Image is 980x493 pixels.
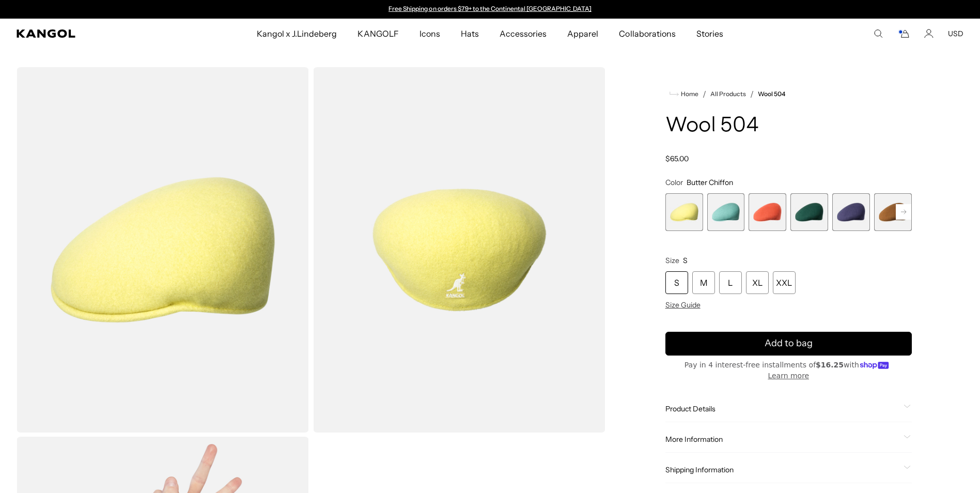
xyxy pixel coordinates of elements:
a: Kangol [17,29,170,38]
span: Size [665,256,679,265]
div: 3 of 21 [749,193,786,231]
span: Color [665,178,683,187]
span: $65.00 [665,154,689,163]
a: Kangol x J.Lindeberg [246,19,348,49]
span: Stories [696,19,723,49]
span: Shipping Information [665,465,899,474]
img: color-butter-chiffon [313,67,605,433]
div: 4 of 21 [790,193,828,231]
slideshow-component: Announcement bar [384,5,597,13]
label: Aquatic [707,193,745,231]
li: / [746,88,754,100]
a: KANGOLF [347,19,409,49]
div: 1 of 2 [384,5,597,13]
div: 2 of 21 [707,193,745,231]
a: Hats [450,19,489,49]
div: 5 of 21 [832,193,870,231]
div: 1 of 21 [665,193,703,231]
nav: breadcrumbs [665,88,912,100]
a: Accessories [489,19,557,49]
div: XXL [773,271,796,294]
label: Deep Emerald [790,193,828,231]
a: Home [670,89,698,99]
span: S [683,256,688,265]
div: L [719,271,742,294]
a: All Products [710,90,746,98]
div: M [692,271,715,294]
span: Apparel [567,19,598,49]
span: Kangol x J.Lindeberg [257,19,337,49]
div: 6 of 21 [874,193,912,231]
a: Collaborations [609,19,686,49]
span: Hats [461,19,479,49]
span: Size Guide [665,300,701,310]
a: Stories [686,19,734,49]
a: Wool 504 [758,90,785,98]
div: Announcement [384,5,597,13]
div: XL [746,271,769,294]
span: KANGOLF [357,19,398,49]
span: Accessories [500,19,547,49]
span: Home [679,90,698,98]
a: Free Shipping on orders $79+ to the Continental [GEOGRAPHIC_DATA] [388,5,592,12]
img: color-butter-chiffon [17,67,309,433]
button: Add to bag [665,332,912,356]
span: More Information [665,435,899,444]
label: Hazy Indigo [832,193,870,231]
a: Account [924,29,934,38]
a: Apparel [557,19,609,49]
div: S [665,271,688,294]
label: Butter Chiffon [665,193,703,231]
span: Butter Chiffon [687,178,733,187]
label: Rustic Caramel [874,193,912,231]
span: Product Details [665,404,899,413]
summary: Search here [874,29,883,38]
button: USD [948,29,963,38]
span: Icons [419,19,440,49]
span: Add to bag [765,336,813,350]
a: Icons [409,19,450,49]
h1: Wool 504 [665,115,912,137]
span: Collaborations [619,19,675,49]
label: Coral Flame [749,193,786,231]
button: Cart [897,29,910,38]
li: / [698,88,706,100]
